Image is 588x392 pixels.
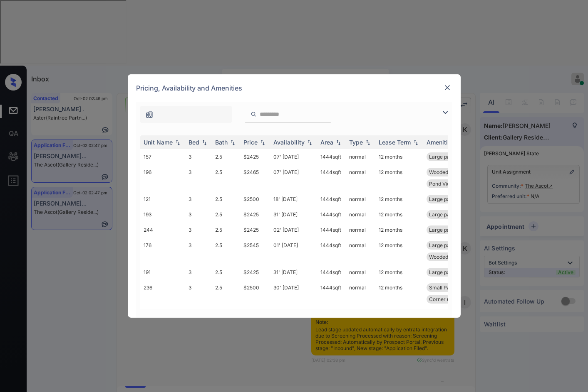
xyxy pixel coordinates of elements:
[140,222,185,238] td: 244
[212,307,240,322] td: 2.5
[140,149,185,164] td: 157
[185,280,212,307] td: 3
[429,181,454,187] span: Pond View
[346,149,375,164] td: normal
[240,207,270,222] td: $2425
[429,284,456,291] span: Small Patio
[240,191,270,207] td: $2500
[317,164,346,191] td: 1444 sqft
[443,83,452,92] img: close
[200,140,208,145] img: sorting
[270,164,317,191] td: 07' [DATE]
[212,280,240,307] td: 2.5
[270,265,317,280] td: 31' [DATE]
[140,307,185,322] td: 105
[140,164,185,191] td: 196
[144,139,173,146] div: Unit Name
[429,254,461,260] span: Wooded View
[185,164,212,191] td: 3
[346,164,375,191] td: normal
[305,140,314,145] img: sorting
[270,307,317,322] td: 18' [DATE]
[185,191,212,207] td: 3
[270,280,317,307] td: 30' [DATE]
[429,169,461,175] span: Wooded View
[375,191,423,207] td: 12 months
[251,110,257,118] img: icon-zuma
[320,139,333,146] div: Area
[334,140,342,145] img: sorting
[212,207,240,222] td: 2.5
[185,149,212,164] td: 3
[375,222,423,238] td: 12 months
[317,280,346,307] td: 1444 sqft
[185,307,212,322] td: 3
[212,149,240,164] td: 2.5
[212,238,240,265] td: 2.5
[189,139,199,146] div: Bed
[427,139,454,146] div: Amenities
[346,307,375,322] td: normal
[240,222,270,238] td: $2425
[240,265,270,280] td: $2425
[240,238,270,265] td: $2545
[317,191,346,207] td: 1444 sqft
[346,265,375,280] td: normal
[270,207,317,222] td: 31' [DATE]
[317,307,346,322] td: 1444 sqft
[364,140,372,145] img: sorting
[140,280,185,307] td: 236
[317,222,346,238] td: 1444 sqft
[185,207,212,222] td: 3
[140,265,185,280] td: 191
[412,140,420,145] img: sorting
[212,191,240,207] td: 2.5
[243,139,258,146] div: Price
[379,139,411,146] div: Lease Term
[270,191,317,207] td: 18' [DATE]
[440,108,450,118] img: icon-zuma
[375,149,423,164] td: 12 months
[140,191,185,207] td: 121
[317,238,346,265] td: 1444 sqft
[429,211,468,218] span: Large patio/bal...
[375,265,423,280] td: 12 months
[375,164,423,191] td: 12 months
[185,265,212,280] td: 3
[375,280,423,307] td: 12 months
[346,280,375,307] td: normal
[317,265,346,280] td: 1444 sqft
[185,222,212,238] td: 3
[317,149,346,164] td: 1444 sqft
[240,307,270,322] td: $2250
[270,222,317,238] td: 02' [DATE]
[212,222,240,238] td: 2.5
[215,139,228,146] div: Bath
[185,238,212,265] td: 3
[212,265,240,280] td: 2.5
[346,222,375,238] td: normal
[240,164,270,191] td: $2465
[240,149,270,164] td: $2425
[429,269,468,275] span: Large patio/bal...
[270,238,317,265] td: 01' [DATE]
[375,307,423,322] td: 12 months
[317,207,346,222] td: 1444 sqft
[429,154,468,160] span: Large patio/bal...
[145,110,154,119] img: icon-zuma
[128,74,461,102] div: Pricing, Availability and Amenities
[140,238,185,265] td: 176
[429,196,468,202] span: Large patio/bal...
[346,207,375,222] td: normal
[375,238,423,265] td: 12 months
[174,140,182,145] img: sorting
[273,139,305,146] div: Availability
[140,207,185,222] td: 193
[212,164,240,191] td: 2.5
[375,207,423,222] td: 12 months
[429,227,468,233] span: Large patio/bal...
[270,149,317,164] td: 07' [DATE]
[349,139,363,146] div: Type
[429,242,468,248] span: Large patio/bal...
[240,280,270,307] td: $2500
